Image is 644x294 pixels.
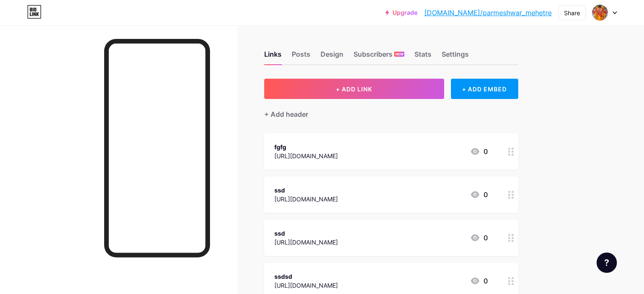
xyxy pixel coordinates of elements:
div: Design [321,49,343,64]
a: Upgrade [385,9,417,16]
span: NEW [395,52,404,57]
div: 0 [470,276,488,286]
div: + Add header [264,109,308,119]
div: 0 [470,146,488,157]
div: Settings [442,49,469,64]
div: Links [264,49,282,64]
button: + ADD LINK [264,79,444,99]
img: parmeshwar_mehetre [592,5,608,21]
div: Share [564,8,580,17]
div: [URL][DOMAIN_NAME] [274,151,338,160]
div: + ADD EMBED [451,79,518,99]
div: [URL][DOMAIN_NAME] [274,238,338,247]
div: ssdsd [274,272,338,281]
div: [URL][DOMAIN_NAME] [274,195,338,203]
span: + ADD LINK [336,85,372,93]
div: fgfg [274,143,338,151]
div: Subscribers [354,49,404,64]
div: 0 [470,233,488,243]
div: ssd [274,229,338,238]
div: [URL][DOMAIN_NAME] [274,281,338,290]
div: ssd [274,186,338,195]
div: Posts [292,49,310,64]
a: [DOMAIN_NAME]/parmeshwar_mehetre [424,8,552,18]
div: Stats [415,49,431,64]
div: 0 [470,190,488,200]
